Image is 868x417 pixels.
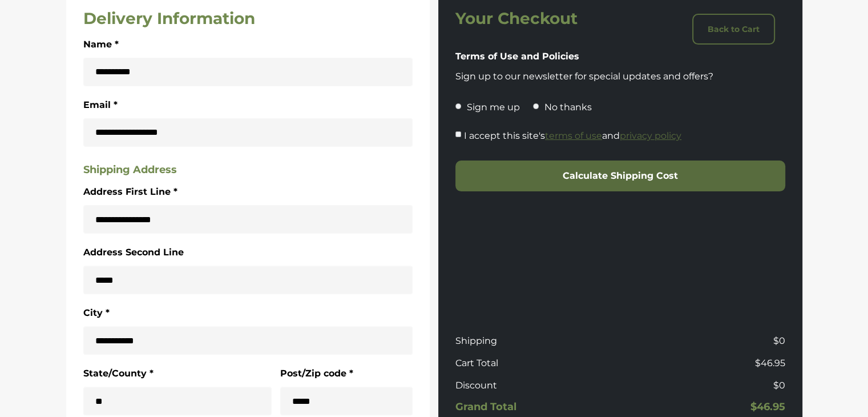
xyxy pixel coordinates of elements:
[467,101,520,114] p: Sign me up
[83,37,119,52] label: Name *
[624,334,785,348] p: $0
[455,356,616,370] p: Cart Total
[83,306,110,320] label: City *
[455,334,616,348] p: Shipping
[83,98,118,113] label: Email *
[83,9,413,29] h3: Delivery Information
[455,161,785,191] button: Calculate Shipping Cost
[620,130,681,141] a: privacy policy
[83,366,154,381] label: State/County *
[545,130,602,141] a: terms of use
[455,379,616,392] p: Discount
[624,401,785,414] h5: $46.95
[455,401,616,414] h5: Grand Total
[464,129,681,143] label: I accept this site's and
[455,70,785,83] p: Sign up to our newsletter for special updates and offers?
[83,164,413,177] h5: Shipping Address
[692,14,775,45] a: Back to Cart
[83,185,177,199] label: Address First Line *
[624,356,785,370] p: $46.95
[83,245,184,260] label: Address Second Line
[280,366,353,381] label: Post/Zip code *
[544,101,592,114] p: No thanks
[624,379,785,392] p: $0
[455,9,616,29] h3: Your Checkout
[455,49,579,64] label: Terms of Use and Policies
